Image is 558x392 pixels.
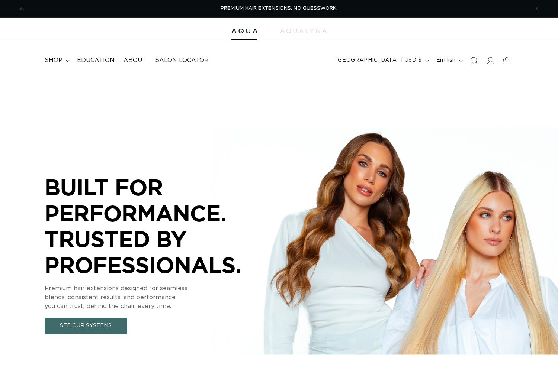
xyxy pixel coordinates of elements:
span: PREMIUM HAIR EXTENSIONS. NO GUESSWORK. [221,6,337,11]
button: English [432,54,466,68]
p: BUILT FOR PERFORMANCE. TRUSTED BY PROFESSIONALS. [45,174,268,278]
img: Aqua Hair Extensions [231,29,257,34]
a: Salon Locator [151,52,213,69]
button: Next announcement [529,2,545,16]
span: shop [45,56,62,64]
a: Education [73,52,119,69]
button: Previous announcement [13,2,29,16]
summary: Search [466,52,482,69]
img: aqualyna.com [280,29,327,33]
span: About [124,56,146,64]
a: About [119,52,151,69]
a: See Our Systems [45,318,127,334]
p: Premium hair extensions designed for seamless blends, consistent results, and performance you can... [45,284,268,311]
span: English [436,56,456,64]
span: Education [77,56,115,64]
summary: shop [40,52,73,69]
span: Salon Locator [155,56,209,64]
button: [GEOGRAPHIC_DATA] | USD $ [331,54,432,68]
span: [GEOGRAPHIC_DATA] | USD $ [336,56,422,64]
